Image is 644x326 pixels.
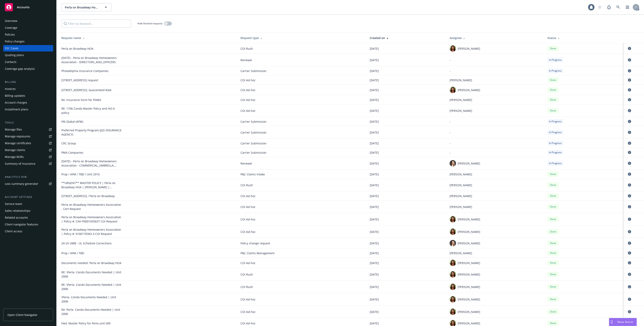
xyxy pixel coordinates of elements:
button: Perla on Broadway Homeowners Association [61,3,112,11]
a: Loss summary generator [3,181,53,187]
span: Done [549,78,557,82]
span: Renewal [240,58,363,62]
span: COI Ad-hoc [240,109,363,113]
a: circleInformation [627,217,632,222]
span: [DATE] [370,194,379,198]
img: photo [450,87,456,93]
a: circleInformation [627,260,632,265]
img: photo [450,240,456,246]
div: - [450,58,541,62]
img: photo [450,260,456,266]
a: Accounts [3,2,53,13]
div: Documents needed: Perla on Broadway HOA [61,261,122,265]
span: Perla on Broadway Homeowners Association [65,5,100,9]
div: Billing [3,80,53,84]
a: Manage certificates [3,140,53,146]
span: [DATE] [370,183,379,187]
div: Tools [3,121,53,125]
img: photo [450,284,456,290]
span: Done [549,183,557,187]
span: [PERSON_NAME] [450,172,472,176]
a: circleInformation [627,58,632,62]
a: circleInformation [627,284,632,289]
span: COI Rush [240,46,363,51]
span: [PERSON_NAME] [458,261,480,265]
a: Manage BORs [3,154,53,160]
a: Start snowing [596,3,604,11]
img: photo [450,160,456,167]
a: circleInformation [627,193,632,198]
span: COI Ad-hoc [240,230,363,234]
div: Billing updates [5,93,25,99]
div: Account charges [5,99,27,106]
a: Overview [3,18,53,24]
span: [DATE] [370,161,379,166]
div: Status [547,36,621,40]
a: Invoices [3,86,53,92]
a: circleInformation [627,119,632,124]
span: [DATE] [370,109,379,113]
span: [PERSON_NAME] [458,217,480,221]
a: Service team [3,201,53,207]
div: 10/01/25 - Perla on Broadway Homeowners Association - COMMERCIAL_UMBRELLA, COMMERCIAL_PROPERTY, G... [61,159,122,168]
span: [DATE] [370,297,379,301]
a: Coverage gap analysis [3,66,53,72]
div: - [450,141,541,145]
span: COI Ad-hoc [240,205,363,209]
img: photo [450,216,456,222]
span: COI Ad-hoc [240,310,363,314]
span: Carrier Submission [240,141,363,145]
div: Perla on Broadway Homeowners Association - Cert Request [61,203,122,211]
span: Accounts [17,6,30,9]
span: [PERSON_NAME] [458,272,480,277]
span: Open Client Navigator [7,313,37,317]
span: Nova Assist [617,320,633,324]
span: [DATE] [370,321,379,325]
a: circleInformation [627,241,632,246]
div: Manage files [5,126,22,133]
img: photo [450,45,456,52]
span: [PERSON_NAME] [450,98,472,102]
span: [PERSON_NAME] [458,46,480,51]
span: [PERSON_NAME] [450,78,472,82]
div: 400 S Broadway, Unit 2410, Los Angeles, CA 90013 / Perla on Broadway [61,194,122,198]
a: Client navigator features [3,221,53,228]
span: Done [549,261,557,265]
span: [DATE] [370,261,379,265]
span: [PERSON_NAME] [450,194,472,198]
a: Manage exposures [3,133,53,140]
div: Re: Insurance Form for FNMA [61,98,122,102]
a: Switch app [623,3,632,11]
span: COI Ad-hoc [240,297,363,301]
span: [PERSON_NAME] [450,205,472,209]
span: [PERSON_NAME] [450,109,472,113]
a: circleInformation [627,68,632,73]
a: circleInformation [627,108,632,113]
div: Perla on Broadway Homeowners Association | Policy #: 0100170363-3 COI Request [61,227,122,236]
span: [PERSON_NAME] [458,297,480,301]
span: [PERSON_NAME] [450,251,472,255]
div: RE: \Perla- Condo Documents Needed | Unit 2008- [61,283,122,291]
span: COI Ad-hoc [240,98,363,102]
a: circleInformation [627,229,632,234]
div: 24-25 UMB - UL Schedule Corrections [61,241,122,245]
span: Done [549,205,557,209]
a: Installment plans [3,106,53,113]
a: circleInformation [627,272,632,277]
a: Summary of insurance [3,160,53,167]
div: RE: 1706 Condo Master Policy and HO-6 policy [61,106,122,115]
span: In Progress [549,131,562,134]
span: [DATE] [370,217,379,221]
a: Client access [3,228,53,234]
a: circleInformation [627,297,632,302]
a: Report a Bug [605,3,613,11]
span: COI Ad-hoc [240,217,363,221]
img: photo [450,296,456,302]
span: [DATE] [370,78,379,82]
a: circleInformation [627,251,632,255]
div: Client navigator features [5,221,38,228]
span: Done [549,172,557,176]
div: Invoices [5,86,16,92]
div: Overview [5,18,17,24]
